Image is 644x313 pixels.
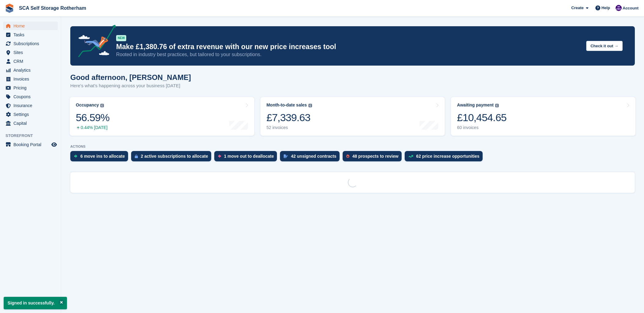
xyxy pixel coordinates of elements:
a: menu [3,110,58,119]
a: menu [3,57,58,66]
a: menu [3,140,58,149]
a: Month-to-date sales £7,339.63 52 invoices [260,97,445,136]
a: menu [3,48,58,57]
p: Here's what's happening across your business [DATE] [70,82,191,89]
div: 52 invoices [267,125,312,130]
img: icon-info-grey-7440780725fd019a000dd9b08b2336e03edf1995a4989e88bcd33f0948082b44.svg [495,104,499,107]
a: menu [3,22,58,30]
div: 56.59% [76,111,109,124]
span: Tasks [13,31,50,39]
span: Storefront [6,133,61,139]
a: Occupancy 56.59% 0.44% [DATE] [70,97,254,136]
div: Month-to-date sales [267,103,307,108]
a: 62 price increase opportunities [405,151,486,164]
span: Invoices [13,75,50,83]
div: 6 move ins to allocate [80,154,125,159]
a: menu [3,66,58,74]
a: menu [3,92,58,101]
p: Rooted in industry best practices, but tailored to your subscriptions. [116,51,581,58]
p: Signed in successfully. [4,297,67,309]
span: Capital [13,119,50,128]
p: ACTIONS [70,145,635,149]
span: CRM [13,57,50,66]
a: menu [3,39,58,48]
a: 6 move ins to allocate [70,151,131,164]
img: price-adjustments-announcement-icon-8257ccfd72463d97f412b2fc003d46551f7dbcb40ab6d574587a9cd5c0d94... [73,25,116,59]
img: active_subscription_to_allocate_icon-d502201f5373d7db506a760aba3b589e785aa758c864c3986d89f69b8ff3... [135,154,138,158]
div: Awaiting payment [457,103,494,108]
a: Awaiting payment £10,454.65 60 invoices [451,97,635,136]
a: SCA Self Storage Rotherham [17,3,89,13]
div: £10,454.65 [457,111,506,124]
img: move_ins_to_allocate_icon-fdf77a2bb77ea45bf5b3d319d69a93e2d87916cf1d5bf7949dd705db3b84f3ca.svg [74,154,77,158]
button: Check it out → [586,41,623,51]
a: 2 active subscriptions to allocate [131,151,214,164]
span: Analytics [13,66,50,74]
a: 48 prospects to review [343,151,405,164]
span: Home [13,22,50,30]
span: Subscriptions [13,39,50,48]
a: menu [3,75,58,83]
p: Make £1,380.76 of extra revenue with our new price increases tool [116,42,581,51]
span: Coupons [13,92,50,101]
div: 42 unsigned contracts [291,154,337,159]
img: contract_signature_icon-13c848040528278c33f63329250d36e43548de30e8caae1d1a13099fd9432cc5.svg [284,154,288,158]
img: move_outs_to_deallocate_icon-f764333ba52eb49d3ac5e1228854f67142a1ed5810a6f6cc68b1a99e826820c5.svg [218,154,221,158]
a: 1 move out to deallocate [214,151,280,164]
img: price_increase_opportunities-93ffe204e8149a01c8c9dc8f82e8f89637d9d84a8eef4429ea346261dce0b2c0.svg [408,155,413,158]
a: menu [3,84,58,92]
span: Help [602,5,610,11]
div: 0.44% [DATE] [76,125,109,130]
a: Preview store [50,141,58,148]
span: Sites [13,48,50,57]
span: Account [623,5,638,11]
a: menu [3,31,58,39]
img: stora-icon-8386f47178a22dfd0bd8f6a31ec36ba5ce8667c1dd55bd0f319d3a0aa187defe.svg [5,4,14,13]
div: 60 invoices [457,125,506,130]
div: 48 prospects to review [352,154,399,159]
div: NEW [116,35,126,41]
a: menu [3,101,58,110]
span: Booking Portal [13,140,50,149]
div: Occupancy [76,103,99,108]
span: Settings [13,110,50,119]
span: Insurance [13,101,50,110]
a: 42 unsigned contracts [280,151,343,164]
a: menu [3,119,58,128]
span: Pricing [13,84,50,92]
div: £7,339.63 [267,111,312,124]
h1: Good afternoon, [PERSON_NAME] [70,73,191,81]
img: icon-info-grey-7440780725fd019a000dd9b08b2336e03edf1995a4989e88bcd33f0948082b44.svg [308,104,312,107]
img: prospect-51fa495bee0391a8d652442698ab0144808aea92771e9ea1ae160a38d050c398.svg [346,154,349,158]
img: Kelly Neesham [616,5,622,11]
div: 62 price increase opportunities [416,154,480,159]
div: 2 active subscriptions to allocate [141,154,208,159]
span: Create [571,5,583,11]
div: 1 move out to deallocate [224,154,274,159]
img: icon-info-grey-7440780725fd019a000dd9b08b2336e03edf1995a4989e88bcd33f0948082b44.svg [100,104,104,107]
